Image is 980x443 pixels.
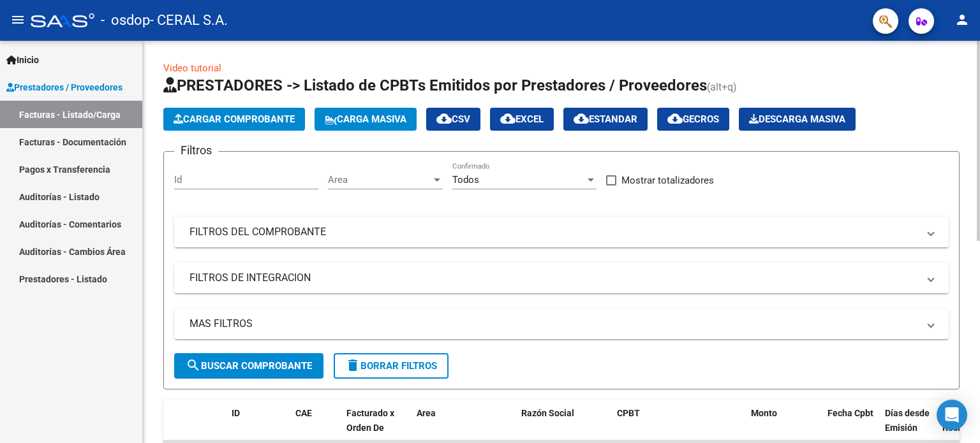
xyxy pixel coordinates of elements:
div: Open Intercom Messenger [937,400,967,430]
span: Todos [452,174,479,185]
button: Gecros [657,108,729,131]
span: Monto [751,408,777,418]
span: CAE [295,408,312,418]
mat-icon: delete [345,358,360,373]
span: Fecha Recibido [942,408,978,433]
span: - CERAL S.A. [150,6,228,34]
mat-icon: person [954,12,970,27]
span: Prestadores / Proveedores [6,80,122,94]
span: Borrar Filtros [345,360,437,372]
span: - osdop [101,6,150,34]
span: Descarga Masiva [749,113,845,125]
button: CSV [426,108,480,131]
span: CPBT [617,408,640,418]
button: Borrar Filtros [334,353,449,379]
mat-expansion-panel-header: FILTROS DE INTEGRACION [174,263,949,293]
mat-icon: search [186,358,201,373]
button: Descarga Masiva [739,108,856,131]
span: CSV [436,113,470,125]
mat-icon: cloud_download [574,111,589,126]
span: Carga Masiva [325,113,406,125]
span: PRESTADORES -> Listado de CPBTs Emitidos por Prestadores / Proveedores [163,76,707,94]
app-download-masive: Descarga masiva de comprobantes (adjuntos) [739,108,856,131]
span: Fecha Cpbt [828,408,873,418]
span: Días desde Emisión [885,408,930,433]
span: Area [328,174,431,185]
button: Estandar [563,108,648,131]
mat-icon: menu [10,12,26,27]
mat-icon: cloud_download [667,111,683,126]
mat-panel-title: FILTROS DEL COMPROBANTE [189,225,918,239]
button: Cargar Comprobante [163,108,305,131]
button: Buscar Comprobante [174,353,323,379]
span: Area [417,408,436,418]
mat-expansion-panel-header: FILTROS DEL COMPROBANTE [174,217,949,247]
span: Estandar [574,113,637,125]
mat-panel-title: MAS FILTROS [189,317,918,331]
mat-icon: cloud_download [436,111,452,126]
mat-panel-title: FILTROS DE INTEGRACION [189,271,918,285]
span: Cargar Comprobante [174,113,295,125]
span: Mostrar totalizadores [621,173,714,188]
mat-expansion-panel-header: MAS FILTROS [174,309,949,339]
h3: Filtros [174,142,218,159]
span: Razón Social [521,408,574,418]
span: EXCEL [500,113,544,125]
a: Video tutorial [163,62,221,74]
button: EXCEL [490,108,554,131]
span: Gecros [667,113,719,125]
button: Carga Masiva [315,108,417,131]
span: ID [232,408,240,418]
span: Buscar Comprobante [186,360,312,372]
mat-icon: cloud_download [500,111,516,126]
span: Inicio [6,53,39,67]
span: Facturado x Orden De [346,408,394,433]
span: (alt+q) [707,81,737,93]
